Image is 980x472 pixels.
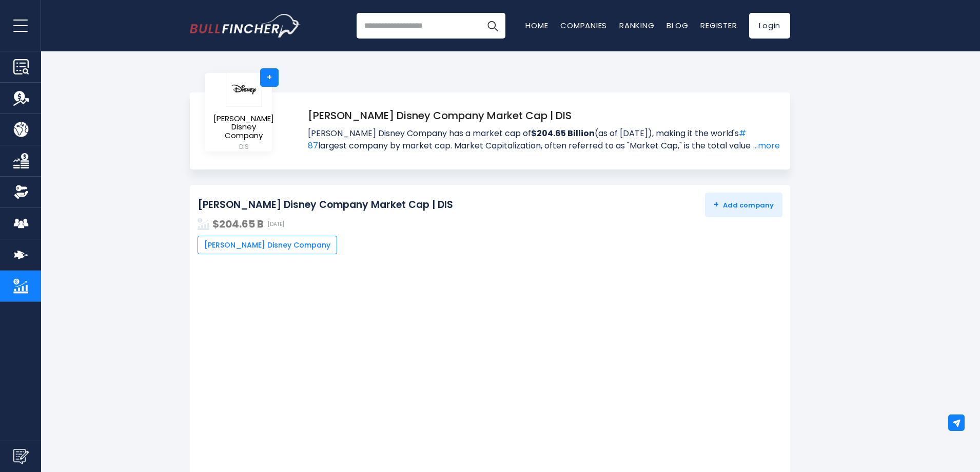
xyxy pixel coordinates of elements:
[667,20,688,31] a: Blog
[700,20,737,31] a: Register
[714,199,719,211] strong: +
[212,217,264,231] strong: $204.65 B
[260,68,279,87] a: +
[308,127,780,152] span: [PERSON_NAME] Disney Company has a market cap of (as of [DATE]), making it the world's largest co...
[213,142,274,152] small: DIS
[190,14,301,37] img: Bullfincher logo
[480,13,505,39] button: Search
[268,221,284,228] span: [DATE]
[749,13,790,39] a: Login
[714,200,774,210] span: Add company
[531,127,595,139] strong: $204.65 Billion
[213,72,275,153] a: [PERSON_NAME] Disney Company DIS
[705,193,782,217] button: +Add company
[751,140,780,152] a: ...more
[308,108,780,123] h1: [PERSON_NAME] Disney Company Market Cap | DIS
[198,218,210,230] img: addasd
[204,240,330,250] span: [PERSON_NAME] Disney Company
[560,20,607,31] a: Companies
[213,115,274,140] span: [PERSON_NAME] Disney Company
[13,184,29,200] img: Ownership
[226,72,262,107] img: logo
[619,20,654,31] a: Ranking
[198,199,453,212] h2: [PERSON_NAME] Disney Company Market Cap | DIS
[190,14,300,37] a: Go to homepage
[308,127,746,152] a: # 87
[525,20,548,31] a: Home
